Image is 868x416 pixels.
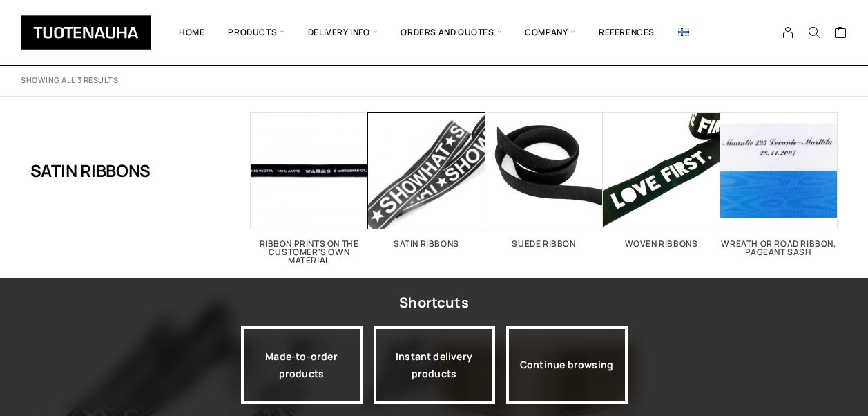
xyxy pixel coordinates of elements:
[399,290,469,315] div: Shortcuts
[241,326,363,404] a: Made-to-order products
[389,10,513,55] span: Orders and quotes
[216,10,296,55] span: Products
[368,240,485,248] h2: Satin ribbons
[167,10,216,55] a: Home
[485,112,603,248] a: Visit product category Suede ribbon
[603,112,720,248] a: Visit product category Woven ribbons
[678,28,689,36] img: Suomi
[775,26,802,39] a: My Account
[21,15,151,50] img: Tuotenauha Oy
[720,112,838,256] a: Visit product category Wreath or road ribbon, pageant sash
[296,10,389,55] span: Delivery info
[368,112,485,248] a: Visit product category Satin ribbons
[251,240,368,265] h2: Ribbon prints on the customer's own material
[513,10,587,55] span: Company
[251,112,368,265] a: Visit product category Ribbon prints on the customer's own material
[21,75,119,86] p: Showing all 3 results
[374,326,495,404] a: Instant delivery products
[30,112,151,229] h1: Satin ribbons
[506,326,628,404] div: Continue browsing
[587,10,666,55] a: References
[834,26,847,42] a: Cart
[603,240,720,248] h2: Woven ribbons
[720,240,838,256] h2: Wreath or road ribbon, pageant sash
[801,26,827,39] button: Search
[485,240,603,248] h2: Suede ribbon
